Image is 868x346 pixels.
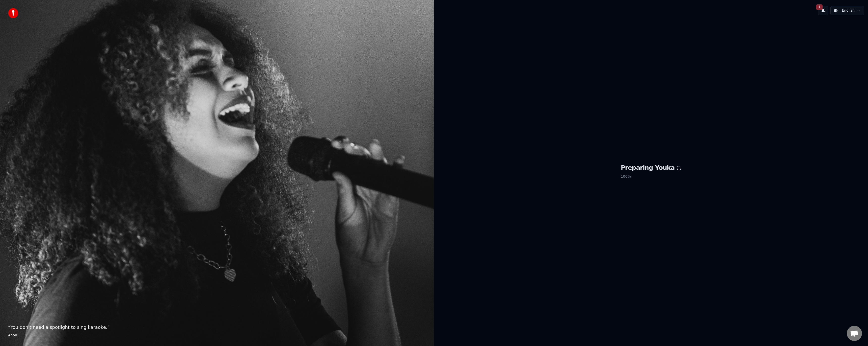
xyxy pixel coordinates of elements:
[8,324,426,331] p: “ You don't need a spotlight to sing karaoke. ”
[8,333,426,338] footer: Anon
[816,4,823,10] span: 1
[621,172,681,181] p: 100 %
[818,6,828,15] button: 1
[8,8,18,18] img: youka
[847,326,862,341] div: Open chat
[621,164,681,172] h1: Preparing Youka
